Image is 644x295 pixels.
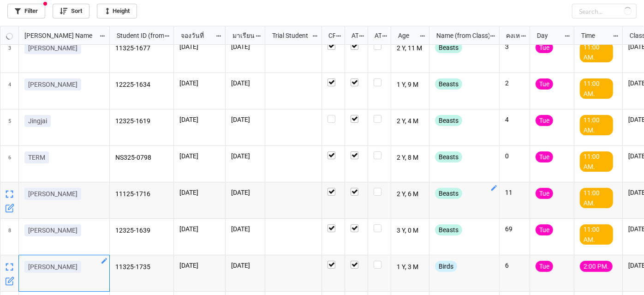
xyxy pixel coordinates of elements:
[231,115,259,124] p: [DATE]
[536,42,553,53] div: Tue
[431,30,489,41] div: Name (from Class)
[580,78,613,99] div: 11:00 AM.
[8,219,11,255] span: 8
[576,30,613,41] div: Time
[580,151,613,172] div: 11:00 AM.
[179,261,220,270] p: [DATE]
[179,42,220,51] p: [DATE]
[227,30,256,41] div: มาเรียน
[28,226,78,235] p: [PERSON_NAME]
[8,73,11,109] span: 4
[505,151,524,161] p: 0
[97,4,137,18] a: Height
[28,116,47,126] p: Jingjai
[397,261,424,274] p: 1 Y, 3 M
[115,42,168,55] p: 11325-1677
[536,115,553,126] div: Tue
[175,30,215,41] div: จองวันที่
[28,43,78,53] p: [PERSON_NAME]
[397,115,424,128] p: 2 Y, 4 M
[115,151,168,164] p: NS325-0798
[115,78,168,91] p: 12225-1634
[505,78,524,88] p: 2
[580,261,613,272] div: 2:00 PM.
[115,188,168,201] p: 11125-1716
[346,30,359,41] div: ATT
[505,42,524,51] p: 3
[435,261,457,272] div: Birds
[28,262,78,271] p: [PERSON_NAME]
[179,115,220,124] p: [DATE]
[572,4,637,18] input: Search...
[323,30,336,41] div: CF
[435,78,462,90] div: Beasts
[536,188,553,199] div: Tue
[397,188,424,201] p: 2 Y, 6 M
[115,261,168,274] p: 11325-1735
[397,42,424,55] p: 2 Y, 11 M
[580,224,613,245] div: 11:00 AM.
[580,42,613,62] div: 11:00 AM.
[531,30,564,41] div: Day
[231,224,259,234] p: [DATE]
[505,115,524,124] p: 4
[8,36,11,72] span: 3
[8,146,11,182] span: 6
[0,26,110,45] div: grid
[179,151,220,161] p: [DATE]
[397,78,424,91] p: 1 Y, 9 M
[505,224,524,234] p: 69
[397,224,424,237] p: 3 Y, 0 M
[435,188,462,199] div: Beasts
[435,151,462,163] div: Beasts
[536,261,553,272] div: Tue
[115,115,168,128] p: 12325-1619
[435,115,462,126] div: Beasts
[231,261,259,270] p: [DATE]
[111,30,164,41] div: Student ID (from [PERSON_NAME] Name)
[28,80,78,89] p: [PERSON_NAME]
[397,151,424,164] p: 2 Y, 8 M
[393,30,420,41] div: Age
[536,224,553,235] div: Tue
[19,30,99,41] div: [PERSON_NAME] Name
[267,30,312,41] div: Trial Student
[231,188,259,197] p: [DATE]
[536,151,553,163] div: Tue
[435,42,462,53] div: Beasts
[179,188,220,197] p: [DATE]
[7,4,45,18] a: Filter
[231,151,259,161] p: [DATE]
[580,188,613,208] div: 11:00 AM.
[369,30,382,41] div: ATK
[435,224,462,235] div: Beasts
[53,4,89,18] a: Sort
[28,153,45,162] p: TERM
[580,115,613,135] div: 11:00 AM.
[28,189,78,199] p: [PERSON_NAME]
[231,42,259,51] p: [DATE]
[501,30,520,41] div: คงเหลือ (from Nick Name)
[231,78,259,88] p: [DATE]
[179,78,220,88] p: [DATE]
[8,109,11,145] span: 5
[179,224,220,234] p: [DATE]
[505,261,524,270] p: 6
[536,78,553,90] div: Tue
[115,224,168,237] p: 12325-1639
[505,188,524,197] p: 11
